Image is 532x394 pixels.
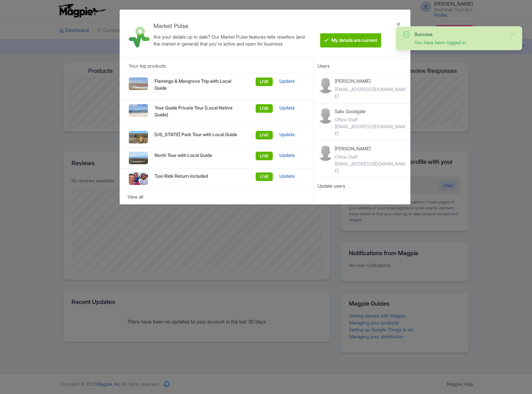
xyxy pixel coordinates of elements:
[335,145,406,152] p: [PERSON_NAME]
[510,31,515,39] button: Close
[129,27,150,47] img: market_pulse-1-0a5220b3d29e4a0de46fb7534bebe030.svg
[279,131,304,138] div: Update
[127,193,305,200] div: View all
[335,108,406,115] p: Salix Goodgate
[335,123,406,137] div: [EMAIL_ADDRESS][DOMAIN_NAME]
[318,108,333,124] img: contact-b11cc6e953956a0c50a2f97983291f06.png
[154,33,311,47] div: Are your details up to date? Our Market Pulse features tells resellers (and the market in general...
[129,104,148,117] img: gjnzgot0zwzsemkingvi.jpg
[335,153,406,160] div: Office Staff
[154,77,242,91] p: Flamingo & Mangrove Trip with Local Guide
[129,152,148,164] img: gsw7rhypzgntqtktawgh.jpg
[154,152,242,159] p: North Tour with Local Guide
[154,104,242,118] p: Your Guide Private Tour (Local Native Guide)
[279,172,304,180] div: Update
[129,131,148,143] img: bbdkjfrxzlffjfq1lc5r.jpg
[129,77,148,90] img: lejokny0zll60mc1i10i.jpg
[335,160,406,174] div: [EMAIL_ADDRESS][DOMAIN_NAME]
[414,31,505,38] div: Success
[314,58,410,73] div: Users
[318,182,406,190] div: Update users
[318,145,333,161] img: contact-b11cc6e953956a0c50a2f97983291f06.png
[335,86,406,100] div: [EMAIL_ADDRESS][DOMAIN_NAME]
[154,131,242,138] p: [US_STATE] Park Tour with Local Guide
[279,152,304,159] div: Update
[279,77,304,85] div: Update
[414,39,505,46] div: You have been logged in
[335,116,406,123] div: Office Staff
[154,172,242,179] p: Taxi Ride Return Included
[335,77,406,84] p: [PERSON_NAME]
[279,104,304,111] div: Update
[320,33,381,47] btn: My details are current
[120,58,313,73] div: Your top products
[129,172,148,185] img: v9nu3w2o0u96dedkzfxp.jpg
[154,23,311,29] h4: Market Pulse
[318,77,333,93] img: contact-b11cc6e953956a0c50a2f97983291f06.png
